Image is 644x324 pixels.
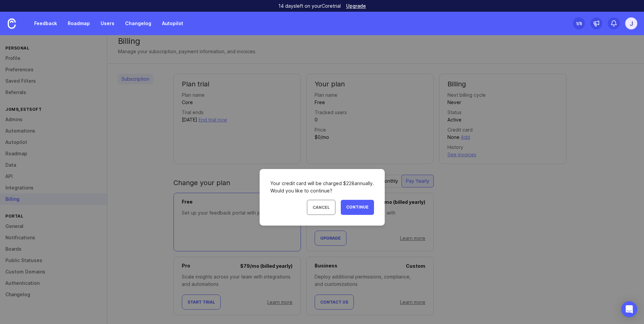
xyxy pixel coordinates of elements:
a: Roadmap [64,17,94,29]
a: Changelog [121,17,155,29]
a: Autopilot [158,17,187,29]
button: Continue [341,200,374,215]
span: Continue [346,205,369,210]
div: Your credit card will be charged $ 228 annually. Would you like to continue? [270,180,374,194]
div: 1 /5 [576,19,582,28]
button: 1/5 [573,17,585,29]
a: Feedback [30,17,61,29]
span: Cancel [313,205,330,210]
button: Cancel [307,200,335,215]
div: Open Intercom Messenger [621,301,637,317]
p: 14 days left on your Core trial [278,3,341,9]
button: j [625,17,637,29]
img: Canny Home [8,18,16,29]
a: Upgrade [346,4,366,8]
a: Users [97,17,118,29]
